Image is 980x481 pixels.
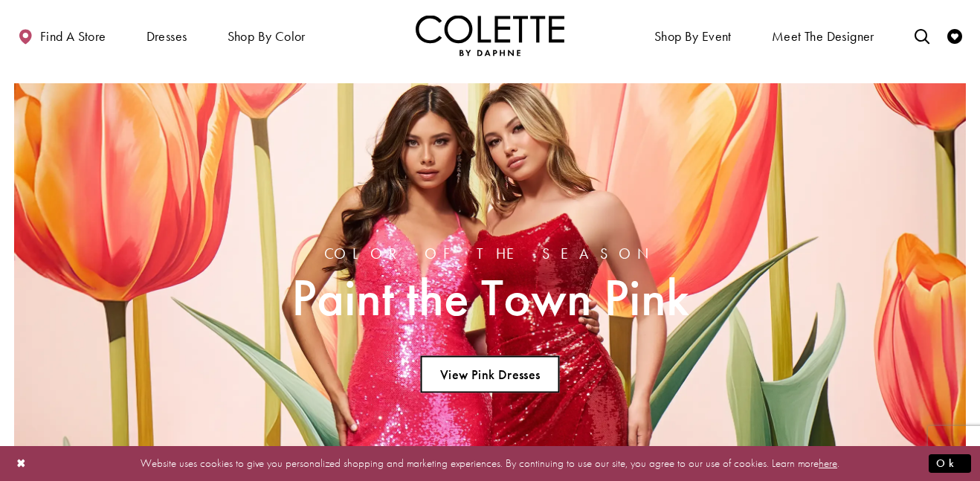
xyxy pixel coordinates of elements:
[420,356,559,393] a: View Pink Dresses
[107,453,873,474] p: Website uses cookies to give you personalized shopping and marketing experiences. By continuing t...
[14,15,109,56] a: Find a store
[651,15,735,56] span: Shop By Event
[40,29,106,44] span: Find a store
[224,15,309,56] span: Shop by color
[9,451,34,477] button: Close Dialog
[911,15,933,56] a: Toggle search
[146,29,187,44] span: Dresses
[654,29,732,44] span: Shop By Event
[768,15,878,56] a: Meet the designer
[143,15,191,56] span: Dresses
[228,29,306,44] span: Shop by color
[929,454,971,473] button: Submit Dialog
[772,29,874,44] span: Meet the designer
[819,456,837,471] a: here
[416,15,564,56] img: Colette by Daphne
[291,269,689,326] span: Paint the Town Pink
[416,15,564,56] a: Visit Home Page
[291,245,689,262] span: Color of the Season
[944,15,966,56] a: Check Wishlist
